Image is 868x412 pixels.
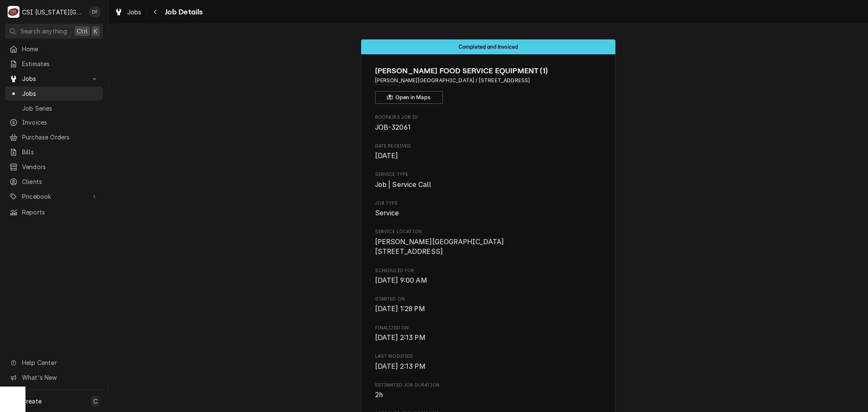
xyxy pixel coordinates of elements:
[22,45,99,53] span: Home
[22,133,99,142] span: Purchase Orders
[5,205,103,219] a: Reports
[5,370,103,384] a: Go to What's New
[375,228,602,235] span: Service Location
[22,59,99,68] span: Estimates
[22,162,99,171] span: Vendors
[375,382,602,389] span: Estimated Job Duration
[22,398,42,405] span: Create
[5,115,103,129] a: Invoices
[375,296,602,303] span: Started On
[8,6,19,18] div: CSI Kansas City.'s Avatar
[375,267,602,274] span: Scheduled For
[375,362,426,370] span: [DATE] 2:13 PM
[127,8,142,17] span: Jobs
[459,44,518,50] span: Completed and Invoiced
[5,42,103,56] a: Home
[5,145,103,159] a: Bills
[22,358,98,367] span: Help Center
[375,208,602,218] span: Job Type
[375,353,602,360] span: Last Modified
[5,101,103,115] a: Job Series
[375,200,602,218] div: Job Type
[5,24,103,39] button: Search anythingCtrlK
[375,391,383,399] span: 2h
[5,175,103,189] a: Clients
[375,333,602,343] span: Finalized On
[5,86,103,100] a: Jobs
[5,57,103,71] a: Estimates
[375,362,602,372] span: Last Modified
[22,148,99,156] span: Bills
[375,228,602,257] div: Service Location
[20,27,67,36] span: Search anything
[8,6,19,18] div: C
[375,143,602,161] div: Date Received
[375,200,602,207] span: Job Type
[375,91,443,104] button: Open in Maps
[375,237,602,257] span: Service Location
[22,118,99,127] span: Invoices
[93,397,97,406] span: C
[375,334,426,342] span: [DATE] 2:13 PM
[375,390,602,400] span: Estimated Job Duration
[22,89,99,98] span: Jobs
[22,208,99,217] span: Reports
[375,304,602,314] span: Started On
[149,5,162,19] button: Navigate back
[375,238,506,256] span: [PERSON_NAME][GEOGRAPHIC_DATA] [STREET_ADDRESS]
[22,192,86,201] span: Pricebook
[22,8,84,17] div: CSI [US_STATE][GEOGRAPHIC_DATA].
[5,356,103,370] a: Go to Help Center
[375,382,602,400] div: Estimated Job Duration
[375,114,602,121] span: Roopairs Job ID
[375,123,411,131] span: JOB-32061
[375,114,602,132] div: Roopairs Job ID
[22,373,98,382] span: What's New
[375,267,602,286] div: Scheduled For
[375,65,602,77] span: Name
[361,39,615,54] div: Status
[375,122,602,133] span: Roopairs Job ID
[22,177,99,186] span: Clients
[94,27,97,36] span: K
[111,5,145,19] a: Jobs
[89,6,101,18] div: DF
[375,305,425,313] span: [DATE] 1:28 PM
[375,171,602,178] span: Service Type
[375,152,398,160] span: [DATE]
[5,160,103,174] a: Vendors
[375,276,427,284] span: [DATE] 9:00 AM
[375,353,602,371] div: Last Modified
[5,189,103,203] a: Go to Pricebook
[375,180,602,190] span: Service Type
[22,74,86,83] span: Jobs
[5,130,103,144] a: Purchase Orders
[375,325,602,343] div: Finalized On
[375,181,431,189] span: Job | Service Call
[375,276,602,286] span: Scheduled For
[77,27,88,36] span: Ctrl
[375,296,602,314] div: Started On
[375,325,602,331] span: Finalized On
[375,171,602,189] div: Service Type
[375,143,602,150] span: Date Received
[89,6,101,18] div: David Fannin's Avatar
[5,72,103,86] a: Go to Jobs
[375,77,602,84] span: Address
[22,104,99,113] span: Job Series
[375,151,602,161] span: Date Received
[375,65,602,104] div: Client Information
[375,209,399,217] span: Service
[162,6,203,18] span: Job Details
